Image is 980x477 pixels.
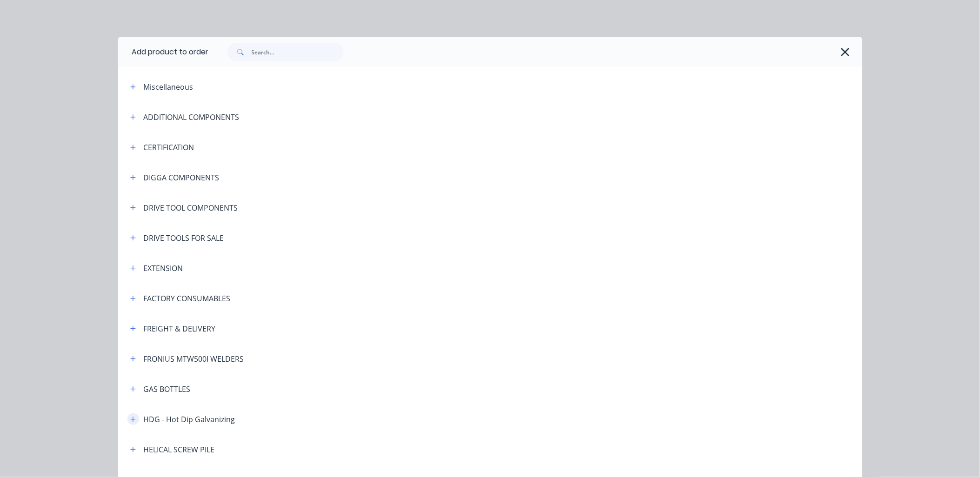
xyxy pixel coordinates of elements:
div: Add product to order [118,37,209,67]
div: HELICAL SCREW PILE [144,444,215,455]
input: Search... [252,43,344,61]
div: FACTORY CONSUMABLES [144,293,231,304]
div: ADDITIONAL COMPONENTS [144,112,240,123]
div: CERTIFICATION [144,142,194,153]
div: DRIVE TOOL COMPONENTS [144,202,238,213]
div: HDG - Hot Dip Galvanizing [144,414,235,425]
div: FREIGHT & DELIVERY [144,323,216,334]
div: DIGGA COMPONENTS [144,172,220,183]
div: DRIVE TOOLS FOR SALE [144,232,224,244]
div: EXTENSION [144,263,183,274]
div: GAS BOTTLES [144,384,191,395]
div: Miscellaneous [144,81,193,93]
div: FRONIUS MTW500I WELDERS [144,353,244,364]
